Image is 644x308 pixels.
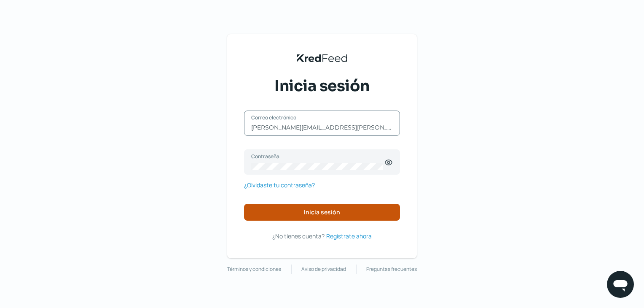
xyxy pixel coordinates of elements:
a: Regístrate ahora [326,231,372,241]
a: ¿Olvidaste tu contraseña? [244,180,315,190]
a: Términos y condiciones [227,265,281,274]
span: ¿No tienes cuenta? [272,232,325,240]
span: Inicia sesión [274,76,370,97]
a: Preguntas frecuentes [366,265,417,274]
label: Contraseña [251,153,384,160]
label: Correo electrónico [251,114,384,121]
span: Inicia sesión [304,209,340,215]
img: chatIcon [612,276,629,293]
a: Aviso de privacidad [301,265,346,274]
button: Inicia sesión [244,204,400,221]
